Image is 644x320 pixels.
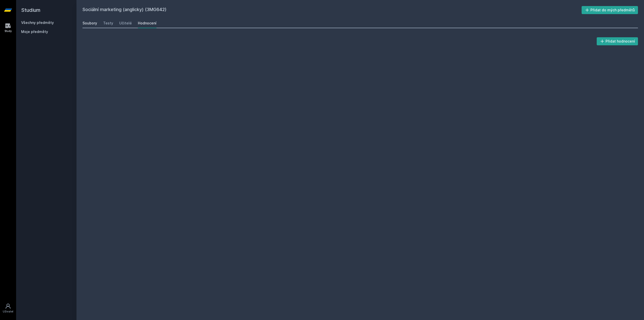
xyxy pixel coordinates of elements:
[83,21,97,26] div: Soubory
[119,21,132,26] div: Učitelé
[138,21,156,26] div: Hodnocení
[3,310,13,313] div: Uživatel
[103,18,113,28] a: Testy
[21,20,54,25] a: Všechny předměty
[83,18,97,28] a: Soubory
[597,37,638,45] button: Přidat hodnocení
[1,301,15,316] a: Uživatel
[5,29,12,33] div: Study
[1,20,15,35] a: Study
[83,6,582,14] h2: Sociální marketing (anglicky) (3MG642)
[21,29,48,34] span: Moje předměty
[138,18,156,28] a: Hodnocení
[582,6,638,14] button: Přidat do mých předmětů
[119,18,132,28] a: Učitelé
[103,21,113,26] div: Testy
